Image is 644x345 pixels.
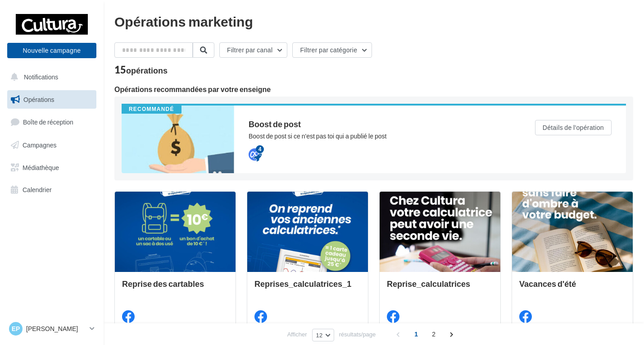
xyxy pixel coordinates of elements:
[12,324,20,333] span: EP
[23,186,52,193] span: Calendrier
[114,86,633,93] div: Opérations recommandées par votre enseigne
[254,279,361,297] div: Reprises_calculatrices_1
[122,279,228,297] div: Reprise des cartables
[292,42,372,58] button: Filtrer par catégorie
[126,66,168,74] div: opérations
[426,327,441,341] span: 2
[7,43,96,58] button: Nouvelle campagne
[5,68,95,87] button: Notifications
[339,330,376,339] span: résultats/page
[26,324,86,333] p: [PERSON_NAME]
[5,112,98,132] a: Boîte de réception
[519,279,626,297] div: Vacances d'été
[409,327,423,341] span: 1
[287,330,307,339] span: Afficher
[256,145,264,153] div: 4
[316,331,323,339] span: 12
[5,136,98,155] a: Campagnes
[249,120,499,128] div: Boost de post
[535,120,612,135] button: Détails de l'opération
[5,180,98,199] a: Calendrier
[312,329,334,341] button: 12
[24,73,58,81] span: Notifications
[219,42,287,58] button: Filtrer par canal
[5,158,98,177] a: Médiathèque
[23,141,57,149] span: Campagnes
[122,106,181,114] div: Recommandé
[23,118,73,126] span: Boîte de réception
[249,132,499,141] div: Boost de post si ce n'est pas toi qui a publié le post
[114,14,633,28] div: Opérations marketing
[23,163,59,171] span: Médiathèque
[387,279,493,297] div: Reprise_calculatrices
[7,320,96,337] a: EP [PERSON_NAME]
[5,90,98,109] a: Opérations
[114,65,168,75] div: 15
[23,96,54,103] span: Opérations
